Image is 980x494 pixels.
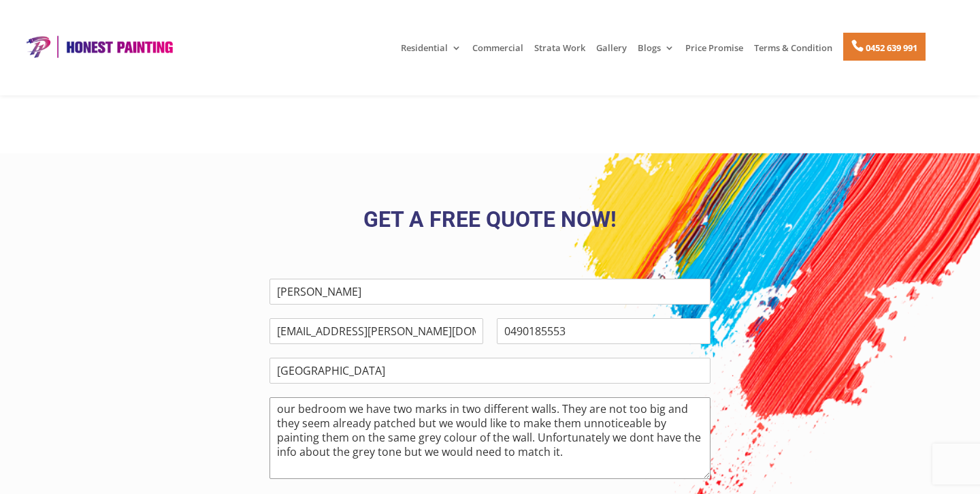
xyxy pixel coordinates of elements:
[269,318,483,344] input: Email
[596,43,627,66] a: Gallery
[122,209,857,237] h3: Get a FREE Quote Now!
[754,43,832,66] a: Terms & Condition
[269,358,710,384] input: Suburb/Area
[497,318,710,344] input: Phone
[843,33,926,61] a: 0452 639 991
[20,35,177,59] img: Honest Painting
[472,43,523,66] a: Commercial
[638,43,674,66] a: Blogs
[269,279,710,305] input: Your name
[685,43,743,66] a: Price Promise
[534,43,585,66] a: Strata Work
[401,43,461,66] a: Residential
